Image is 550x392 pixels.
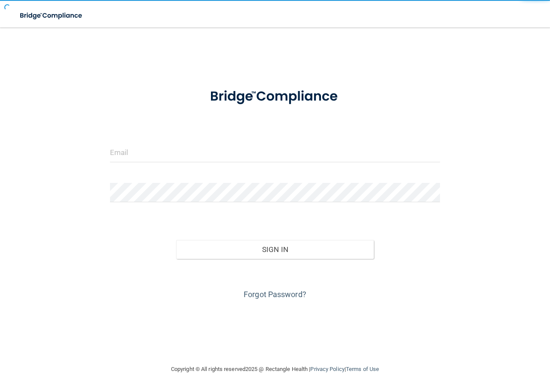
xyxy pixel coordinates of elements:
img: bridge_compliance_login_screen.278c3ca4.svg [196,79,354,114]
img: bridge_compliance_login_screen.278c3ca4.svg [13,7,90,24]
a: Privacy Policy [310,366,344,372]
input: Email [110,143,440,162]
a: Terms of Use [346,366,379,372]
div: Copyright © All rights reserved 2025 @ Rectangle Health | | [118,356,432,383]
button: Sign In [176,240,374,259]
a: Forgot Password? [244,290,306,299]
